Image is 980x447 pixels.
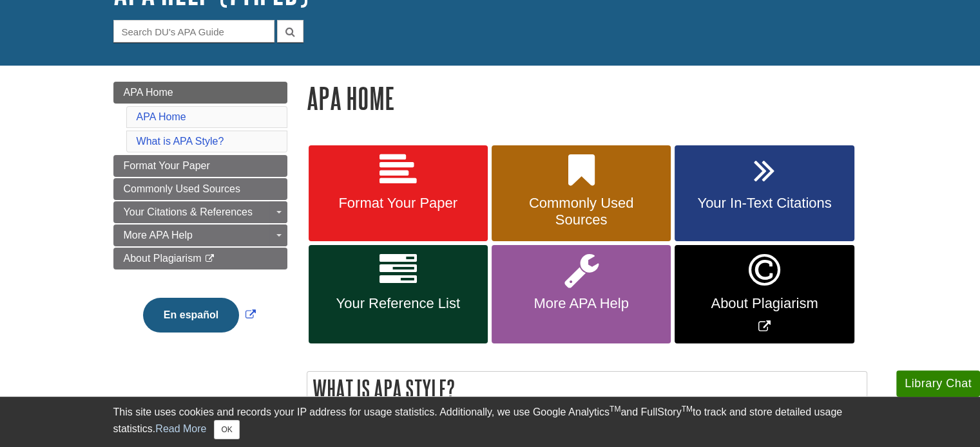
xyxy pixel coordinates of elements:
[318,195,478,212] span: Format Your Paper
[113,201,287,223] a: Your Citations & References
[307,82,867,114] h1: APA Home
[113,155,287,177] a: Format Your Paper
[682,405,693,414] sup: TM
[113,82,287,104] a: APA Home
[124,253,202,264] span: About Plagiarism
[318,295,478,312] span: Your Reference List
[113,178,287,200] a: Commonly Used Sources
[501,195,661,228] span: Commonly Used Sources
[124,183,240,194] span: Commonly Used Sources
[140,309,259,320] a: Link opens in new window
[113,248,287,269] a: About Plagiarism
[896,370,980,397] button: Library Chat
[309,145,488,242] a: Format Your Paper
[124,87,173,98] span: APA Home
[684,295,844,312] span: About Plagiarism
[113,224,287,246] a: More APA Help
[309,245,488,343] a: Your Reference List
[113,20,274,42] input: Search DU's APA Guide
[214,420,239,439] button: Close
[124,206,253,217] span: Your Citations & References
[137,111,186,122] a: APA Home
[492,145,671,242] a: Commonly Used Sources
[492,245,671,343] a: More APA Help
[684,195,844,212] span: Your In-Text Citations
[113,82,287,354] div: Guide Page Menu
[124,230,193,241] span: More APA Help
[113,405,867,439] div: This site uses cookies and records your IP address for usage statistics. Additionally, we use Goo...
[124,160,210,171] span: Format Your Paper
[143,298,239,333] button: En español
[307,372,867,406] h2: What is APA Style?
[204,255,215,263] i: This link opens in a new window
[610,405,620,414] sup: TM
[501,295,661,312] span: More APA Help
[155,423,206,434] a: Read More
[675,145,854,242] a: Your In-Text Citations
[675,245,854,343] a: Link opens in new window
[137,136,224,147] a: What is APA Style?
